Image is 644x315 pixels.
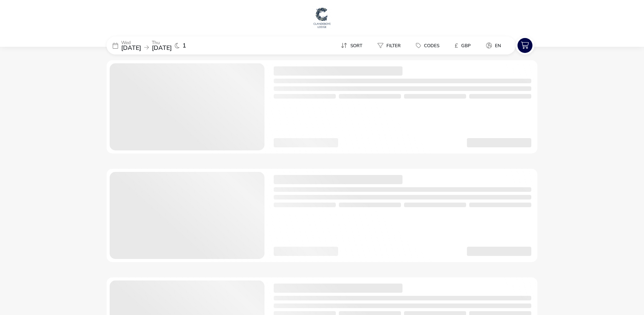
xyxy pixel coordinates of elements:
[455,42,458,49] i: £
[449,40,480,51] naf-pibe-menu-bar-item: £GBP
[371,40,407,51] button: Filter
[371,40,410,51] naf-pibe-menu-bar-item: Filter
[449,40,477,51] button: £GBP
[121,44,141,52] span: [DATE]
[152,40,172,45] p: Thu
[152,44,172,52] span: [DATE]
[410,40,445,51] button: Codes
[480,40,510,51] naf-pibe-menu-bar-item: en
[495,43,501,49] span: en
[461,43,471,49] span: GBP
[335,40,371,51] naf-pibe-menu-bar-item: Sort
[335,40,368,51] button: Sort
[386,43,401,49] span: Filter
[480,40,507,51] button: en
[424,43,439,49] span: Codes
[410,40,449,51] naf-pibe-menu-bar-item: Codes
[107,36,222,54] div: Wed[DATE]Thu[DATE]1
[182,43,186,49] span: 1
[350,43,362,49] span: Sort
[121,40,141,45] p: Wed
[312,6,332,29] img: Main Website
